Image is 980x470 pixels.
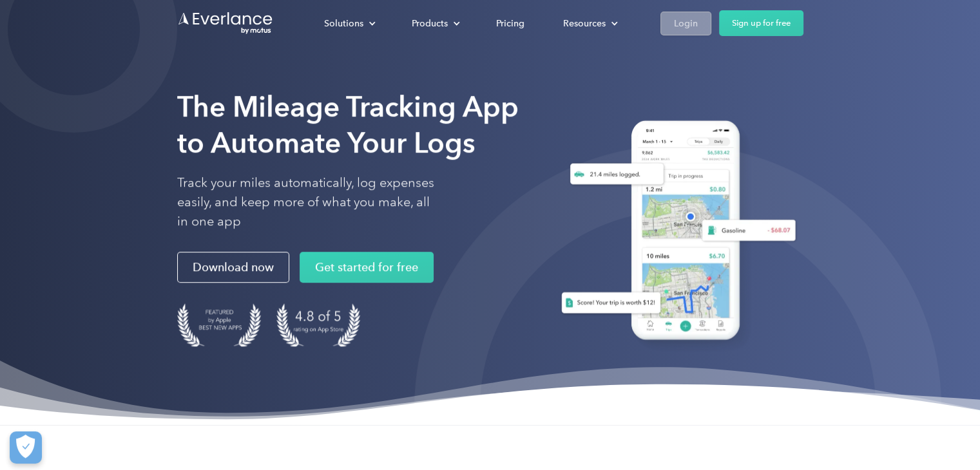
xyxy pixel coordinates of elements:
[177,173,435,231] p: Track your miles automatically, log expenses easily, and keep more of what you make, all in one app
[10,431,42,464] button: Cookies Settings
[177,303,261,346] img: Badge for Featured by Apple Best New Apps
[177,11,274,35] a: Go to homepage
[546,111,803,355] img: Everlance, mileage tracker app, expense tracking app
[399,12,470,35] div: Products
[276,303,360,346] img: 4.9 out of 5 stars on the app store
[300,252,434,283] a: Get started for free
[177,89,519,160] strong: The Mileage Tracking App to Automate Your Logs
[311,12,386,35] div: Solutions
[412,15,448,32] div: Products
[324,15,363,32] div: Solutions
[674,15,698,32] div: Login
[550,12,628,35] div: Resources
[496,15,524,32] div: Pricing
[719,10,803,36] a: Sign up for free
[660,12,711,35] a: Login
[563,15,606,32] div: Resources
[177,252,289,283] a: Download now
[483,12,537,35] a: Pricing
